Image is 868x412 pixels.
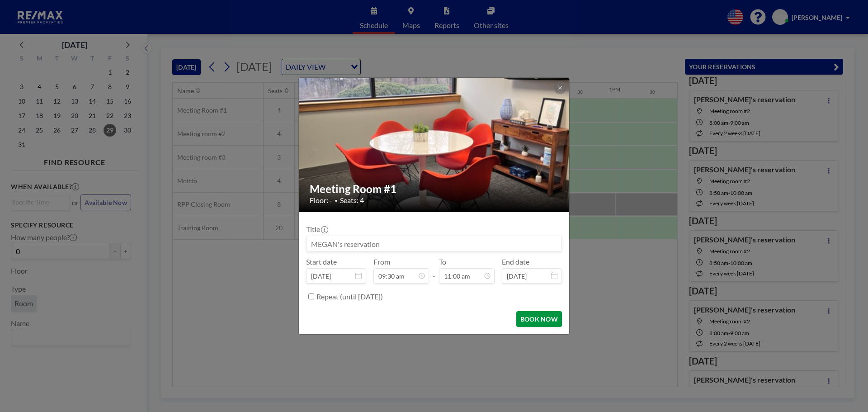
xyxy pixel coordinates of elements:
label: Repeat (until [DATE]) [316,292,383,301]
label: Start date [306,257,337,266]
span: Floor: - [310,196,332,205]
span: Seats: 4 [340,196,364,205]
input: MEGAN's reservation [307,236,561,251]
span: - [433,260,435,280]
label: Title [306,225,327,234]
label: From [373,257,390,266]
label: End date [502,257,529,266]
label: To [439,257,446,266]
button: BOOK NOW [516,311,562,327]
h2: Meeting Room #1 [310,182,559,196]
span: • [335,197,338,204]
